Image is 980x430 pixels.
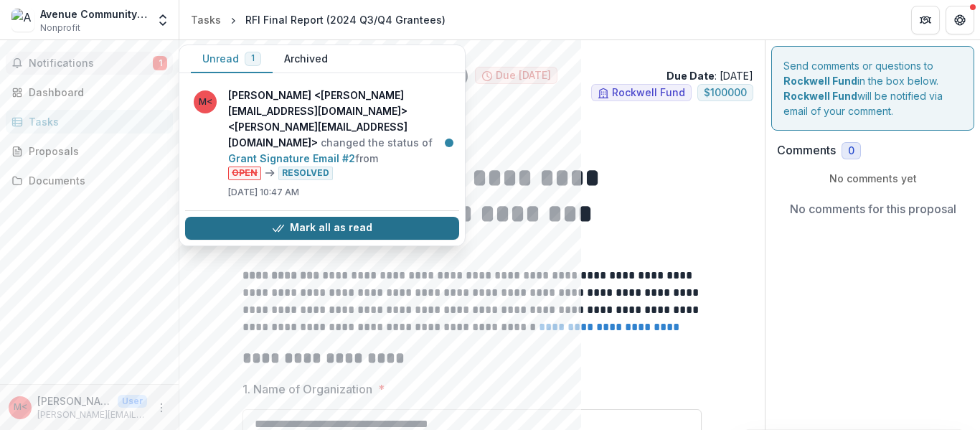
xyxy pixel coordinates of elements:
span: 1 [153,56,167,70]
p: [PERSON_NAME][EMAIL_ADDRESS][DOMAIN_NAME] [37,408,147,421]
p: [PERSON_NAME] <[PERSON_NAME][EMAIL_ADDRESS][DOMAIN_NAME]> <[PERSON_NAME][EMAIL_ADDRESS][DOMAIN_NA... [37,393,112,408]
p: : [DATE] [666,68,753,83]
button: Mark all as read [185,217,459,240]
p: [STREET_ADDRESS] [191,52,753,67]
p: changed the status of from [228,88,451,180]
div: Send comments or questions to in the box below. will be notified via email of your comment. [771,46,974,131]
a: Grant Signature Email #2 [228,152,355,164]
span: Nonprofit [40,22,80,34]
p: No comments for this proposal [790,200,956,218]
button: Notifications1 [6,52,173,75]
div: Mary L. Lawler <maryl@avenuecdc.org> <maryl@avenuecdc.org> [14,403,27,412]
button: Partners [911,6,940,34]
span: Due [DATE] [496,70,551,82]
a: Tasks [6,110,173,134]
img: Avenue Community Development Corporation [11,9,34,32]
button: Archived [273,45,339,73]
div: Documents [29,173,161,188]
span: 0 [848,145,854,157]
span: Rockwell Fund [612,87,685,99]
div: RFI Final Report (2024 Q3/Q4 Grantees) [245,12,446,27]
div: Tasks [29,114,161,129]
div: Avenue Community Development Corporation [40,6,147,22]
div: Tasks [191,12,221,27]
a: Tasks [185,9,227,30]
nav: breadcrumb [185,9,451,30]
button: Open entity switcher [153,6,173,34]
strong: Rockwell Fund [783,90,857,102]
strong: Rockwell Fund [783,75,857,87]
p: : [PERSON_NAME] from Rockwell Fund [202,113,742,128]
p: No comments yet [777,171,969,186]
strong: Due Date [666,70,715,82]
button: Get Help [946,6,974,34]
span: $ 100000 [704,87,747,99]
a: Proposals [6,139,173,163]
span: Notifications [29,57,153,70]
h2: Comments [777,144,836,157]
div: Proposals [29,144,161,159]
a: Documents [6,169,173,192]
button: More [153,399,170,416]
p: User [118,395,147,408]
div: Dashboard [29,85,161,100]
button: Unread [191,45,273,73]
a: Dashboard [6,80,173,104]
p: 1. Name of Organization [242,380,372,398]
span: 1 [251,53,255,63]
